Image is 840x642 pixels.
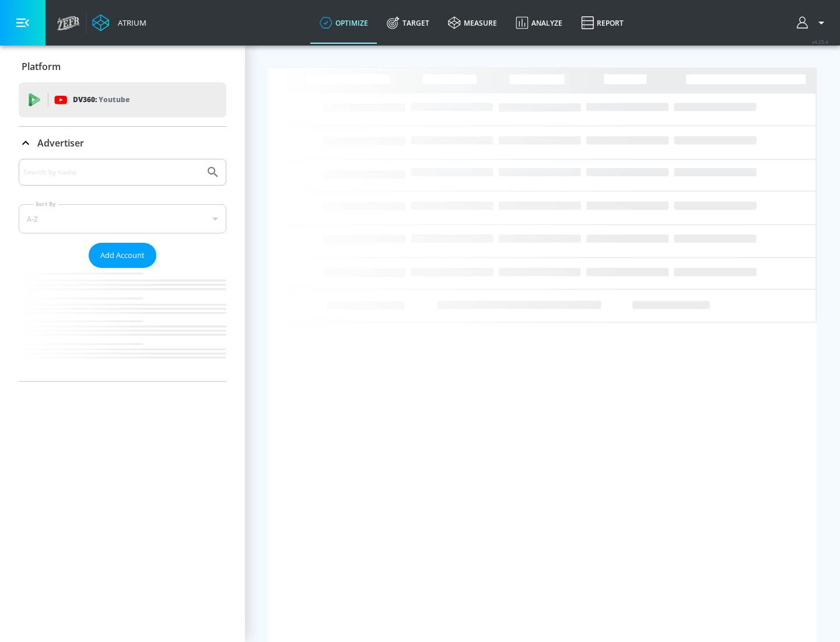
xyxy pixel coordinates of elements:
[89,243,156,268] button: Add Account
[100,249,145,262] span: Add Account
[572,2,633,44] a: Report
[812,39,828,45] span: v 4.25.4
[23,165,200,180] input: Search by name
[506,2,572,44] a: Analyze
[99,93,129,106] p: Youtube
[19,268,226,381] nav: list of Advertiser
[19,82,226,117] div: DV360: Youtube
[92,14,146,32] a: Atrium
[33,200,58,208] label: Sort By
[377,2,439,44] a: Target
[19,50,226,83] div: Platform
[22,60,61,73] p: Platform
[73,93,129,106] p: DV360:
[19,159,226,381] div: Advertiser
[19,127,226,159] div: Advertiser
[310,2,377,44] a: optimize
[439,2,506,44] a: measure
[113,18,146,28] div: Atrium
[37,137,84,149] p: Advertiser
[19,204,226,233] div: A-Z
